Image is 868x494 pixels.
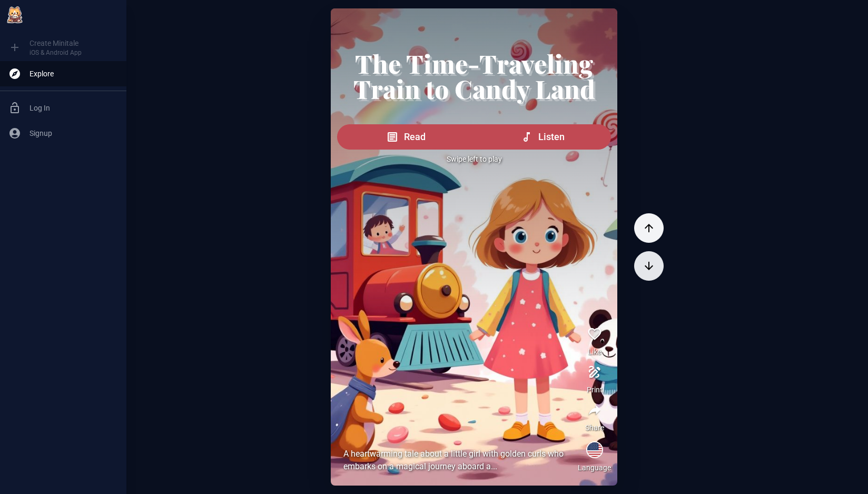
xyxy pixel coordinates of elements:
[29,128,118,139] span: Signup
[587,384,603,395] p: Print
[538,130,565,144] span: Listen
[29,103,118,113] span: Log In
[585,422,604,433] p: Share
[578,462,611,473] p: Language
[404,130,426,144] span: Read
[4,4,25,25] img: Minitale
[337,51,611,101] h1: The Time-Traveling Train to Candy Land
[337,154,611,164] p: Swipe left to play
[588,347,601,357] p: Like
[29,68,118,79] span: Explore
[337,124,474,150] button: Read
[474,124,611,150] button: Listen
[343,448,575,473] div: A heartwarming tale about a little girl with golden curls who embarks on a magical journey aboard...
